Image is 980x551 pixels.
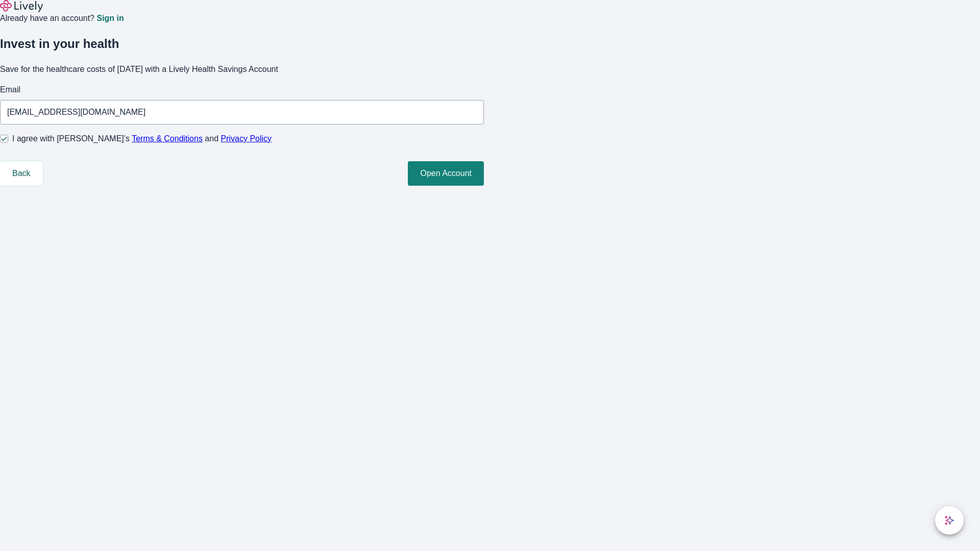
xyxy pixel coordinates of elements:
button: Open Account [408,161,484,186]
span: I agree with [PERSON_NAME]’s and [12,133,272,145]
svg: Lively AI Assistant [944,515,954,525]
button: chat [935,506,964,535]
a: Privacy Policy [221,134,272,143]
a: Terms & Conditions [132,134,203,143]
a: Sign in [96,14,124,22]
